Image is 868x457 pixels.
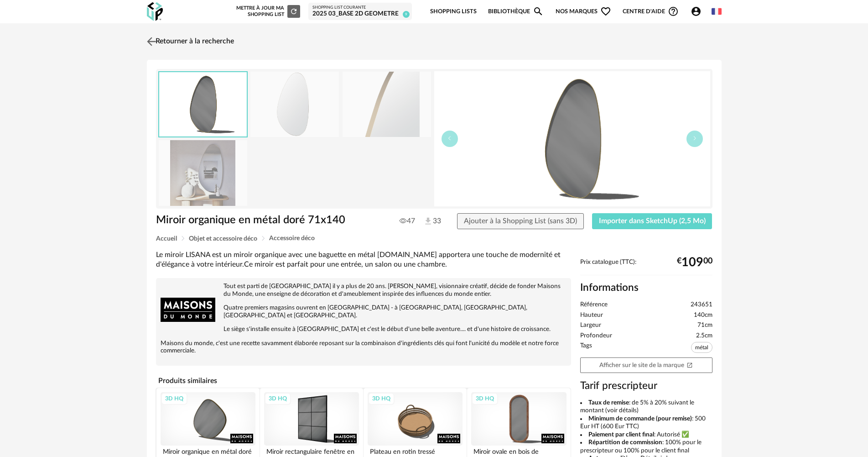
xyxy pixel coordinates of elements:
img: svg+xml;base64,PHN2ZyB3aWR0aD0iMjQiIGhlaWdodD0iMjQiIHZpZXdCb3g9IjAgMCAyNCAyNCIgZmlsbD0ibm9uZSIgeG... [145,35,158,48]
img: thumbnail.png [434,71,710,206]
p: Le siège s'installe ensuite à [GEOGRAPHIC_DATA] et c'est le début d'une belle aventure.... et d'u... [161,326,567,333]
span: 2.5cm [696,332,712,340]
div: 3D HQ [368,393,395,404]
span: Account Circle icon [691,6,702,17]
div: 3D HQ [265,393,291,404]
h2: Informations [580,281,712,294]
div: Mettre à jour ma Shopping List [234,5,300,18]
h4: Produits similaires [156,374,571,388]
span: Accueil [156,236,177,242]
img: miroir-organique-en-metal-dore-71x140-1000-7-29-243651_3.jpg [159,140,247,205]
span: métal [691,342,712,353]
li: : 100% pour le prescripteur ou 100% pour le client final [580,439,712,455]
h1: Miroir organique en métal doré 71x140 [156,213,383,227]
span: 71cm [697,321,712,330]
span: Accessoire déco [269,235,315,242]
span: Largeur [580,321,601,330]
span: Ajouter à la Shopping List (sans 3D) [464,217,577,225]
span: Open In New icon [686,362,693,368]
img: thumbnail.png [159,72,247,137]
div: 3D HQ [161,393,187,404]
img: brand logo [161,283,215,337]
b: Répartition de commission [588,439,662,446]
button: Importer dans SketchUp (2,5 Mo) [592,213,712,230]
span: 140cm [694,311,712,320]
span: Help Circle Outline icon [668,6,679,17]
li: : Autorisé ✅ [580,431,712,439]
p: Quatre premiers magasins ouvrent en [GEOGRAPHIC_DATA] - à [GEOGRAPHIC_DATA], [GEOGRAPHIC_DATA], [... [161,304,567,320]
img: miroir-organique-en-metal-dore-71x140-1000-7-29-243651_2.jpg [343,72,431,137]
span: 243651 [691,301,712,309]
div: € 00 [677,259,712,266]
span: Account Circle icon [691,6,706,17]
p: Tout est parti de [GEOGRAPHIC_DATA] il y a plus de 20 ans. [PERSON_NAME], visionnaire créatif, dé... [161,283,567,298]
span: Profondeur [580,332,612,340]
a: Shopping Lists [430,1,477,22]
div: 2025 03_Base 2D Geometre [312,10,408,18]
span: Importer dans SketchUp (2,5 Mo) [599,217,706,225]
span: Tags [580,342,592,355]
b: Taux de remise [588,399,629,406]
span: Hauteur [580,311,603,320]
img: miroir-organique-en-metal-dore-71x140-1000-7-29-243651_1.jpg [250,72,339,137]
a: Retourner à la recherche [145,32,234,52]
span: 9 [403,11,410,18]
img: Téléchargements [423,216,433,226]
span: Centre d'aideHelp Circle Outline icon [623,6,679,17]
span: 33 [423,216,440,226]
a: Shopping List courante 2025 03_Base 2D Geometre 9 [312,5,408,18]
div: 3D HQ [472,393,498,404]
span: 109 [681,259,703,266]
li: : 500 Eur HT (600 Eur TTC) [580,415,712,431]
img: OXP [147,2,163,21]
span: Heart Outline icon [600,6,611,17]
img: fr [712,6,722,16]
div: Breadcrumb [156,235,712,242]
button: Ajouter à la Shopping List (sans 3D) [457,213,584,230]
b: Paiement par client final [588,431,654,438]
span: Référence [580,301,608,309]
h3: Tarif prescripteur [580,379,712,393]
span: Objet et accessoire déco [189,236,257,242]
b: Minimum de commande (pour remise) [588,415,692,422]
div: Le miroir LISANA est un miroir organique avec une baguette en métal [DOMAIN_NAME] apportera une t... [156,250,571,270]
span: Refresh icon [290,9,298,14]
a: BibliothèqueMagnify icon [488,1,544,22]
span: Magnify icon [533,6,544,17]
span: Nos marques [556,1,611,22]
li: : de 5% à 20% suivant le montant (voir détails) [580,399,712,415]
div: Prix catalogue (TTC): [580,258,712,275]
a: Afficher sur le site de la marqueOpen In New icon [580,357,712,373]
p: Maisons du monde, c'est une recette savamment élaborée reposant sur la combinaison d'ingrédients ... [161,340,567,355]
div: Shopping List courante [312,5,408,11]
span: 47 [400,216,415,226]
